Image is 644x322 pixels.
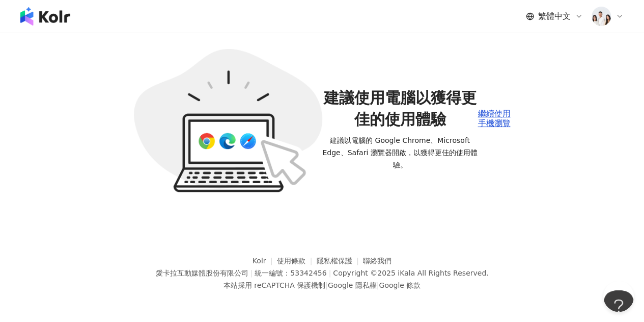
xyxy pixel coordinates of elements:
[20,7,70,26] img: logo
[250,269,253,277] span: |
[333,269,488,277] div: Copyright © 2025 All Rights Reserved.
[322,87,478,130] span: 建議使用電腦以獲得更佳的使用體驗
[478,109,510,128] div: 繼續使用手機瀏覽
[322,134,478,171] span: 建議以電腦的 Google Chrome、Microsoft Edge、Safari 瀏覽器開啟，以獲得更佳的使用體驗。
[538,11,571,22] span: 繁體中文
[223,279,421,291] span: 本站採用 reCAPTCHA 保護機制
[317,257,363,265] a: 隱私權保護
[328,269,331,277] span: |
[379,281,421,289] a: Google 條款
[328,281,377,289] a: Google 隱私權
[398,269,415,277] a: iKala
[363,257,391,265] a: 聯絡我們
[277,257,317,265] a: 使用條款
[155,269,248,277] div: 愛卡拉互動媒體股份有限公司
[592,7,611,26] img: 20231221_NR_1399_Small.jpg
[377,281,379,289] span: |
[325,281,328,289] span: |
[253,257,277,265] a: Kolr
[255,269,326,277] div: 統一編號：53342456
[603,290,634,321] iframe: Toggle Customer Support
[134,49,322,193] img: unsupported-rwd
